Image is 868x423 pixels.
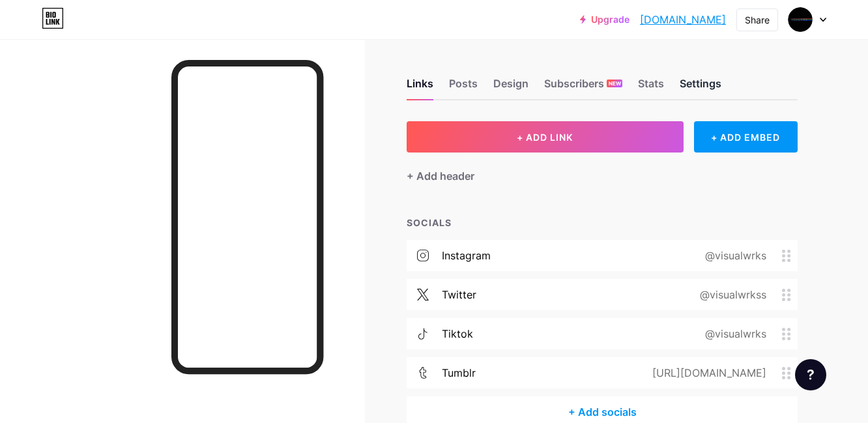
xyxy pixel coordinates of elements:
img: visualwrks [788,7,813,32]
div: Settings [680,76,721,99]
div: Links [407,76,433,99]
button: + ADD LINK [407,121,684,153]
div: instagram [442,248,491,263]
div: Posts [449,76,478,99]
div: twitter [442,287,476,302]
span: NEW [609,80,621,87]
a: Upgrade [580,14,629,25]
div: @visualwrkss [679,287,782,302]
div: @visualwrks [684,248,782,263]
div: Stats [638,76,664,99]
div: Share [745,13,770,27]
div: + Add header [407,168,474,184]
div: tiktok [442,326,473,342]
a: [DOMAIN_NAME] [640,12,726,27]
div: [URL][DOMAIN_NAME] [631,365,782,381]
span: + ADD LINK [517,132,573,143]
div: tumblr [442,365,476,381]
div: @visualwrks [684,326,782,342]
div: SOCIALS [407,216,798,229]
div: Subscribers [544,76,622,99]
div: Design [493,76,528,99]
div: + ADD EMBED [694,121,798,153]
